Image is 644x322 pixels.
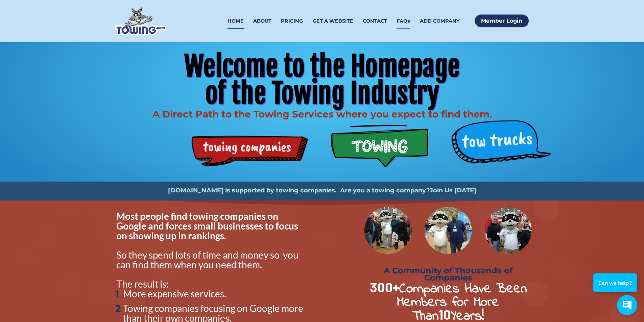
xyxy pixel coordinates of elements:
[253,13,271,29] a: ABOUT
[123,288,226,299] span: More expensive services.
[116,210,300,241] span: Most people find towing companies on Google and forces small businesses to focus on showing up in...
[384,266,515,283] strong: A Community of Thousands of Companies
[420,13,460,29] a: ADD COMPANY
[116,278,169,290] span: The result is:
[363,13,387,29] a: CONTACT
[281,13,303,29] a: PRICING
[205,76,439,110] span: of the Towing Industry
[152,108,492,120] span: A Direct Path to the Towing Services where you expect to find them.
[430,187,476,194] a: Join Us [DATE]
[184,49,460,83] span: Welcome to the Homepage
[585,255,644,322] iframe: Conversations
[228,13,244,29] a: HOME
[475,15,529,27] a: Member Login
[168,187,430,194] strong: [DOMAIN_NAME] is supported by towing companies. Are you a towing company?
[313,13,353,29] a: GET A WEBSITE
[399,279,527,299] strong: Companies Have Been
[115,7,166,35] img: Towing.com Logo
[116,249,300,270] span: So they spend lots of time and money so you can find them when you need them.
[397,13,410,29] a: FAQs
[370,279,399,295] strong: 300+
